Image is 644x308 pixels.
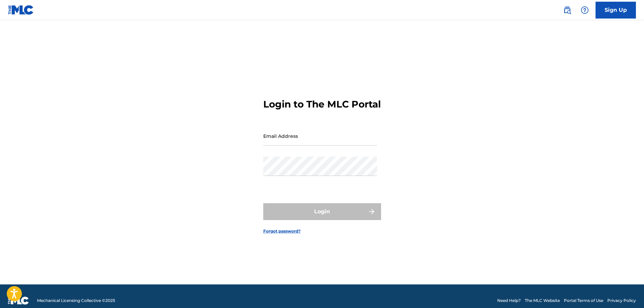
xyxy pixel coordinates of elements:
h3: Login to The MLC Portal [263,98,381,110]
img: logo [8,297,29,305]
div: Help [578,3,591,17]
a: The MLC Website [525,298,560,304]
a: Portal Terms of Use [564,298,603,304]
a: Sign Up [596,2,636,19]
a: Public Search [561,3,574,17]
img: MLC Logo [8,5,34,15]
a: Forgot password? [263,228,301,234]
span: Mechanical Licensing Collective © 2025 [37,298,115,304]
iframe: Chat Widget [610,276,644,308]
img: search [563,6,571,14]
a: Privacy Policy [607,298,636,304]
img: help [581,6,589,14]
a: Need Help? [497,298,521,304]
